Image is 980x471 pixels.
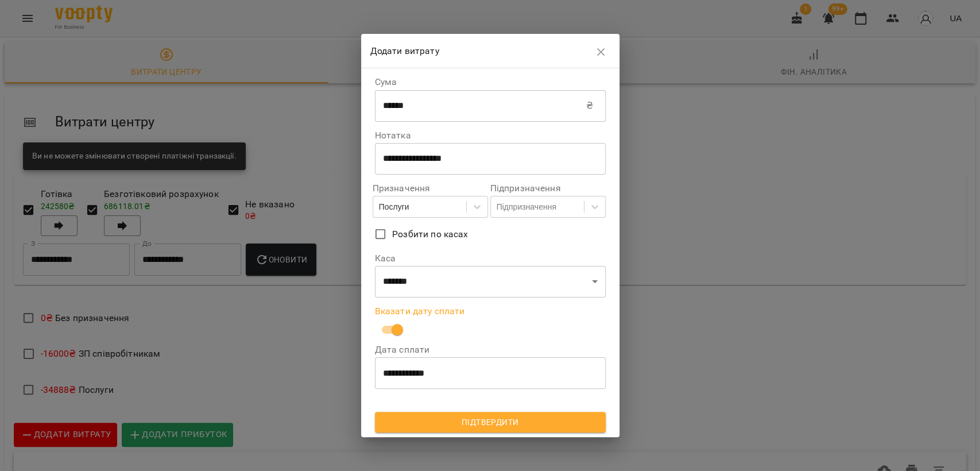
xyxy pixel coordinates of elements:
div: Послуги [379,201,409,213]
h6: Додати витрату [370,43,590,59]
label: Підпризначення [490,184,606,193]
span: Розбити по касах [392,227,468,241]
div: Підпризначення [497,201,556,213]
p: ₴ [586,99,592,113]
label: Нотатка [375,131,606,140]
label: Вказати дату сплати [375,307,606,316]
button: Підтвердити [375,412,606,433]
label: Сума [375,78,606,87]
label: Дата сплати [375,345,606,354]
label: Призначення [373,184,488,193]
label: Каса [375,254,606,263]
span: Підтвердити [384,415,596,429]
